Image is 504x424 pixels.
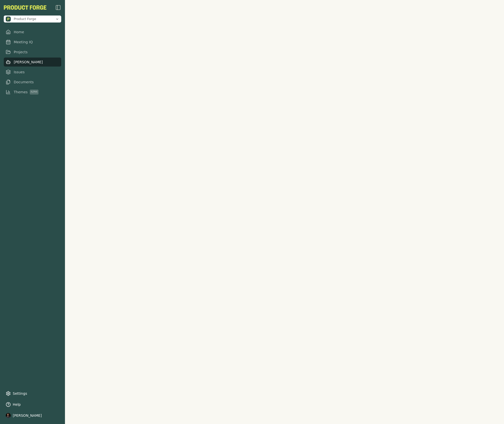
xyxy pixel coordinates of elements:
button: Open organization switcher [4,16,61,23]
a: Projects [4,48,61,57]
a: Issues [4,68,61,77]
span: Meeting IQ [14,40,33,45]
button: Close Sidebar [55,5,61,11]
a: Home [4,28,61,37]
button: Help [4,400,61,409]
span: Alpha [30,90,38,95]
img: Product Forge [4,5,46,10]
span: Projects [14,50,27,55]
span: Product Forge [14,17,36,21]
span: Themes [14,90,38,95]
img: profile [6,413,11,418]
span: [PERSON_NAME] [14,60,43,65]
img: Product Forge [6,17,11,22]
a: Settings [4,389,61,398]
span: Documents [14,80,34,85]
button: PF-Logo [4,5,46,10]
a: Documents [4,78,61,87]
button: [PERSON_NAME] [4,411,61,420]
a: Meeting IQ [4,38,61,47]
img: sidebar [55,5,61,11]
span: Issues [14,70,25,75]
a: [PERSON_NAME] [4,58,61,67]
a: ThemesAlpha [4,88,61,97]
span: Home [14,30,24,35]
